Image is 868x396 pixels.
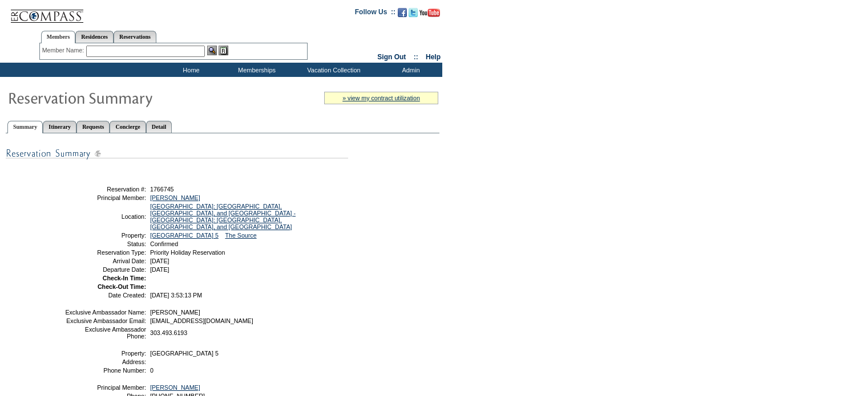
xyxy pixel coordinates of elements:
[414,53,418,61] span: ::
[157,63,223,77] td: Home
[64,292,146,299] td: Date Created:
[419,11,440,18] a: Subscribe to our YouTube Channel
[150,367,154,374] span: 0
[7,121,43,133] a: Summary
[110,121,146,133] a: Concierge
[6,146,348,161] img: subTtlResSummary.gif
[103,275,146,281] strong: Check-In Time:
[150,317,253,324] span: [EMAIL_ADDRESS][DOMAIN_NAME]
[207,46,217,55] img: View
[150,292,202,299] span: [DATE] 3:53:13 PM
[64,317,146,324] td: Exclusive Ambassador Email:
[64,384,146,391] td: Principal Member:
[64,266,146,273] td: Departure Date:
[398,8,407,17] img: Become our fan on Facebook
[41,31,76,43] a: Members
[150,384,200,391] a: [PERSON_NAME]
[146,121,172,133] a: Detail
[64,232,146,239] td: Property:
[150,186,174,193] span: 1766745
[64,258,146,264] td: Arrival Date:
[64,309,146,316] td: Exclusive Ambassador Name:
[114,31,156,43] a: Reservations
[377,53,406,61] a: Sign Out
[342,95,420,101] a: » view my contract utilization
[64,249,146,256] td: Reservation Type:
[64,186,146,193] td: Reservation #:
[419,9,440,17] img: Subscribe to our YouTube Channel
[98,283,146,290] strong: Check-Out Time:
[426,53,441,61] a: Help
[398,11,407,18] a: Become our fan on Facebook
[75,31,114,43] a: Residences
[150,266,169,273] span: [DATE]
[150,232,219,239] a: [GEOGRAPHIC_DATA] 5
[64,358,146,365] td: Address:
[409,8,418,17] img: Follow us on Twitter
[64,367,146,374] td: Phone Number:
[150,329,187,336] span: 303.493.6193
[150,194,200,201] a: [PERSON_NAME]
[150,203,296,230] a: [GEOGRAPHIC_DATA]: [GEOGRAPHIC_DATA], [GEOGRAPHIC_DATA], and [GEOGRAPHIC_DATA] - [GEOGRAPHIC_DATA...
[355,7,395,21] td: Follow Us ::
[409,11,418,18] a: Follow us on Twitter
[64,350,146,357] td: Property:
[150,309,200,316] span: [PERSON_NAME]
[225,232,256,239] a: The Source
[288,63,377,77] td: Vacation Collection
[42,46,86,55] div: Member Name:
[64,326,146,340] td: Exclusive Ambassador Phone:
[43,121,76,133] a: Itinerary
[64,194,146,201] td: Principal Member:
[377,63,442,77] td: Admin
[150,240,178,247] span: Confirmed
[150,258,169,264] span: [DATE]
[223,63,288,77] td: Memberships
[64,203,146,230] td: Location:
[64,240,146,247] td: Status:
[150,249,225,256] span: Priority Holiday Reservation
[76,121,110,133] a: Requests
[7,86,236,109] img: Reservaton Summary
[219,46,228,55] img: Reservations
[150,350,219,357] span: [GEOGRAPHIC_DATA] 5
